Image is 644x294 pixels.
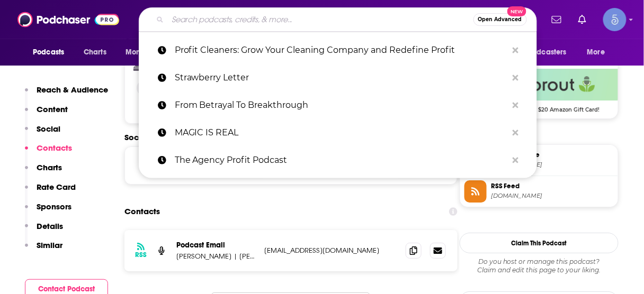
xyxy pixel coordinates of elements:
span: ProfitCleaners.com [491,161,614,169]
p: Rate Card [37,182,76,192]
button: Claim This Podcast [460,233,619,253]
span: feeds.buzzsprout.com [491,192,614,200]
h3: RSS [135,251,147,259]
a: Strawberry Letter [139,64,537,91]
p: From Betrayal To Breakthrough [175,91,507,119]
div: Claim and edit this page to your liking. [460,258,619,274]
p: Podcast Email [176,241,256,250]
span: Logged in as Spiral5-G1 [603,8,627,31]
button: Content [25,104,68,124]
a: From Betrayal To Breakthrough [139,91,537,119]
span: More [587,45,605,60]
button: Rate Card [25,182,76,201]
span: Podcasts [33,45,64,60]
span: Monitoring [126,45,163,60]
p: Profit Cleaners: Grow Your Cleaning Company and Redefine Profit [175,36,507,64]
p: Similar [37,240,62,250]
span: New [507,6,526,16]
span: Charts [84,45,106,60]
button: open menu [580,42,619,62]
h2: Contacts [124,201,160,222]
a: Show notifications dropdown [548,11,566,29]
p: Reach & Audience [37,85,108,95]
button: open menu [509,42,582,62]
img: Buzzsprout Deal: Get 90 days FREE & a $20 Amazon Gift Card! [460,69,618,100]
a: Buzzsprout Deal: Get 90 days FREE & a $20 Amazon Gift Card! [460,69,618,112]
input: Search podcasts, credits, & more... [168,11,473,28]
p: [EMAIL_ADDRESS][DOMAIN_NAME] [264,246,397,255]
button: Open AdvancedNew [473,13,527,26]
span: For Podcasters [516,45,567,60]
span: Do you host or manage this podcast? [460,258,619,266]
button: Show profile menu [603,8,627,31]
button: Sponsors [25,201,71,221]
p: Contacts [37,143,72,153]
p: Content [37,104,68,114]
span: Official Website [491,150,614,160]
span: RSS Feed [491,181,614,191]
p: Details [37,221,63,231]
div: Search podcasts, credits, & more... [139,7,537,32]
a: The Agency Profit Podcast [139,146,537,174]
img: Podchaser - Follow, Share and Rate Podcasts [17,10,119,30]
p: [PERSON_NAME] | [PERSON_NAME] [176,252,256,261]
p: Social [37,124,60,134]
img: User Profile [603,8,627,31]
span: Open Advanced [478,17,522,22]
p: The Agency Profit Podcast [175,146,507,174]
a: RSS Feed[DOMAIN_NAME] [464,180,614,203]
a: Official Website[DOMAIN_NAME] [464,149,614,171]
button: Social [25,124,60,143]
button: Similar [25,240,62,260]
button: Contacts [25,143,72,162]
button: open menu [25,42,78,62]
button: Reach & Audience [25,85,108,104]
a: Profit Cleaners: Grow Your Cleaning Company and Redefine Profit [139,36,537,64]
button: open menu [118,42,177,62]
p: Sponsors [37,201,71,212]
p: Strawberry Letter [175,64,507,91]
a: Show notifications dropdown [574,11,591,29]
p: MAGIC IS REAL [175,119,507,146]
button: Details [25,221,63,241]
h2: Socials [124,132,458,142]
a: MAGIC IS REAL [139,119,537,146]
button: Charts [25,162,62,182]
span: Get 90 days FREE & a $20 Amazon Gift Card! [460,100,618,113]
a: Charts [77,42,113,62]
div: This podcast does not have social handles yet. [124,146,458,185]
p: Charts [37,162,62,172]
